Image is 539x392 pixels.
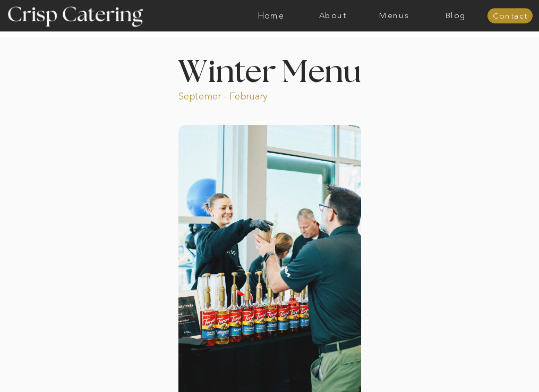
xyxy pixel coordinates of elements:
a: Blog [425,11,486,20]
a: Home [241,11,302,20]
a: Menus [363,11,425,20]
p: Septemer - February [178,89,302,99]
h1: Winter Menu [144,56,394,83]
a: About [302,11,363,20]
a: Contact [487,12,533,21]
